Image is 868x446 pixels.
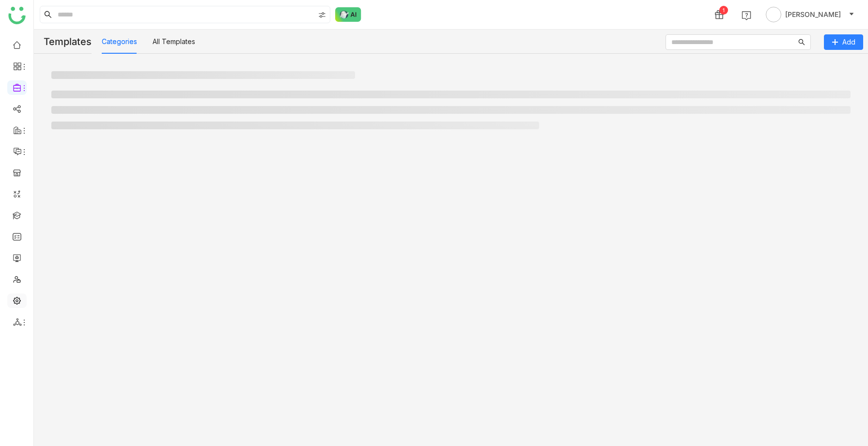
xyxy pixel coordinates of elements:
div: 1 [719,6,728,15]
button: Add [824,34,863,50]
button: [PERSON_NAME] [764,7,856,22]
img: help.svg [742,11,751,20]
button: All Templates [153,36,195,47]
img: avatar [766,7,781,22]
span: Add [842,37,855,47]
button: Categories [102,36,137,47]
span: [PERSON_NAME] [785,9,841,20]
img: ask-buddy-normal.svg [335,7,361,22]
img: logo [8,7,26,24]
div: Templates [34,30,92,54]
img: search-type.svg [318,11,326,19]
